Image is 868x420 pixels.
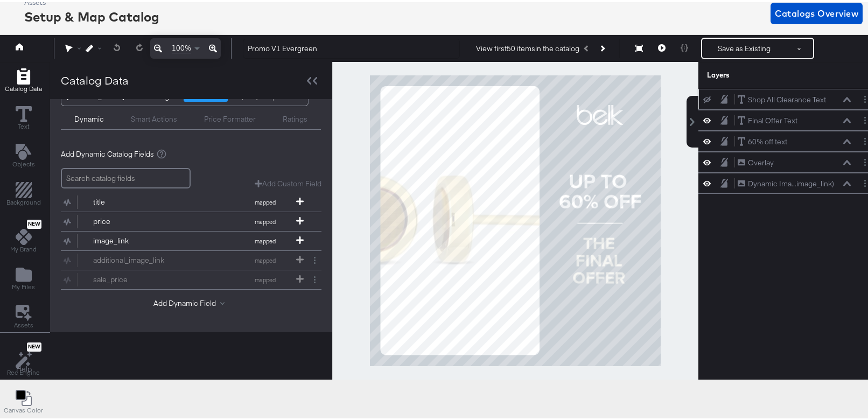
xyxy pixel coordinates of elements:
[594,37,610,56] button: Next Product
[93,234,171,244] div: image_link
[14,319,33,327] span: Assets
[61,268,321,287] div: sale_pricemapped
[7,366,40,375] span: Rec Engine
[61,166,191,187] input: Search catalog fields
[93,195,171,205] div: title
[5,82,42,91] span: Catalog Data
[172,41,191,51] span: 100%
[9,358,39,377] button: Help
[737,134,788,145] button: 60% off text
[707,68,817,78] div: Layers
[12,281,35,289] span: My Files
[235,197,295,204] span: mapped
[61,210,321,229] div: pricemapped
[748,156,774,166] div: Overlay
[61,191,321,209] div: titlemapped
[702,37,786,56] button: Save as Existing
[61,71,129,86] div: Catalog Data
[4,215,43,255] button: NewMy Brand
[10,243,37,251] span: My Brand
[61,229,308,248] button: image_linkmapped
[1,338,46,378] button: NewRec Engine
[255,177,321,187] button: Add Custom Field
[737,155,774,166] button: Overlay
[6,139,41,170] button: Add Text
[235,216,295,223] span: mapped
[61,147,154,157] span: Add Dynamic Catalog Fields
[61,249,321,268] div: additional_image_linkmapped
[771,1,863,22] button: Catalogs Overview
[27,341,41,348] span: New
[748,177,834,187] div: Dynamic Ima...image_link)
[4,404,43,412] span: Canvas Color
[748,135,787,145] div: 60% off text
[283,112,307,122] div: Ratings
[93,214,171,225] div: price
[8,299,40,331] button: Assets
[153,296,229,306] button: Add Dynamic Field
[737,113,798,124] button: Final Offer Text
[27,219,41,226] span: New
[12,158,35,166] span: Objects
[748,93,826,103] div: Shop All Clearance Text
[184,89,228,100] div: shopping
[61,210,308,229] button: pricemapped
[235,235,295,243] span: mapped
[737,176,835,187] button: Dynamic Ima...image_link)
[9,102,38,132] button: Text
[775,4,858,19] span: Catalogs Overview
[16,362,32,372] a: Help
[74,112,104,122] div: Dynamic
[737,92,827,103] button: Shop All Clearance Text
[476,41,579,52] div: View first 50 items in the catalog
[6,196,41,205] span: Background
[204,112,256,122] div: Price Formatter
[18,120,30,129] span: Text
[61,191,308,209] button: titlemapped
[61,229,321,248] div: image_linkmapped
[5,262,41,292] button: Add Files
[748,114,797,124] div: Final Offer Text
[24,5,159,24] div: Setup & Map Catalog
[131,112,177,122] div: Smart Actions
